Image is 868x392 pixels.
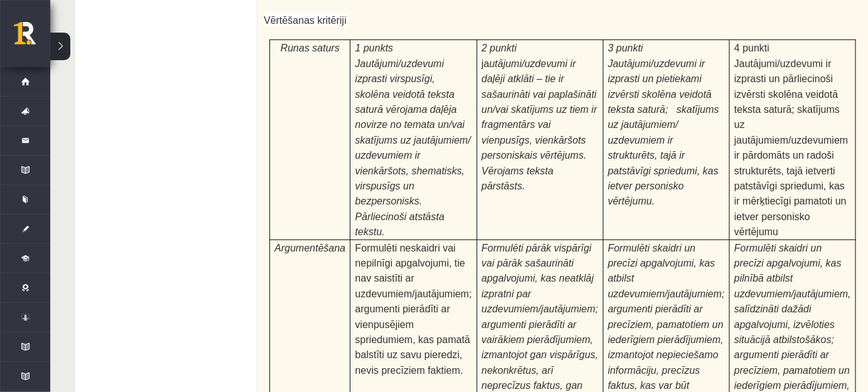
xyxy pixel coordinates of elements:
body: Bagātinātā teksta redaktors, wiswyg-editor-47433955814680-1760446207-54 [13,13,646,26]
body: Bagātinātā teksta redaktors, wiswyg-editor-user-answer-47433999735160 [13,13,647,26]
body: Bagātinātā teksta redaktors, wiswyg-editor-user-answer-47433993216380 [13,13,647,110]
span: Formulēti neskaidri vai nepilnīgi apgalvojumi, tie nav saistīti ar uzdevumiem/jautājumiem; argume... [355,243,472,376]
span: utājumi/uzdevumi ir daļēji atklāti – tie ir sašaurināti vai paplašināti un/vai skatījums uz tiem ... [482,58,597,191]
span: ja [482,58,597,191]
span: Jautājumi/uzdevumi izprasti virspusīgi, skolēna veidotā teksta saturā vērojama daļēja novirze no ... [355,58,471,237]
body: Bagātinātā teksta redaktors, wiswyg-editor-user-answer-47433882211160 [13,13,647,26]
span: 1 punkts [355,43,393,53]
p: ​ [264,40,862,52]
a: Rīgas 1. Tālmācības vidusskola [14,22,50,53]
span: Runas saturs [281,43,340,53]
body: Bagātinātā teksta redaktors, wiswyg-editor-user-answer-47434016308680 [13,13,647,110]
body: Bagātinātā teksta redaktors, wiswyg-editor-user-answer-47433990194040 [13,13,647,51]
span: 2 punkti [482,43,517,53]
body: Bagātinātā teksta redaktors, wiswyg-editor-47433955816200-1760446207-199 [13,13,646,26]
body: Bagātinātā teksta redaktors, wiswyg-editor-47433955815060-1760446207-658 [13,13,646,26]
body: Bagātinātā teksta redaktors, wiswyg-editor-47433955814240-1760446207-512 [13,13,646,26]
body: Bagātinātā teksta redaktors, wiswyg-editor-47433955815820-1760446207-550 [13,13,646,26]
body: Bagātinātā teksta redaktors, wiswyg-editor-47433955816620-1760446207-381 [13,13,646,26]
span: Argumentēšana [274,243,345,253]
span: Vērtēšanas kritēriji [264,15,347,26]
span: 3 punkti Jautājumi/uzdevumi ir izprasti un pietiekami izvērsti skolēna veidotā teksta saturā; ska... [608,43,719,206]
body: Bagātinātā teksta redaktors, wiswyg-editor-47433955815440-1760446207-564 [13,13,646,26]
body: Bagātinātā teksta redaktors, wiswyg-editor-user-answer-47433985361500 [13,13,647,26]
span: 4 punkti Jautājumi/uzdevumi ir izprasti un pārliecinoši izvērsti skolēna veidotā teksta saturā; s... [734,43,848,237]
